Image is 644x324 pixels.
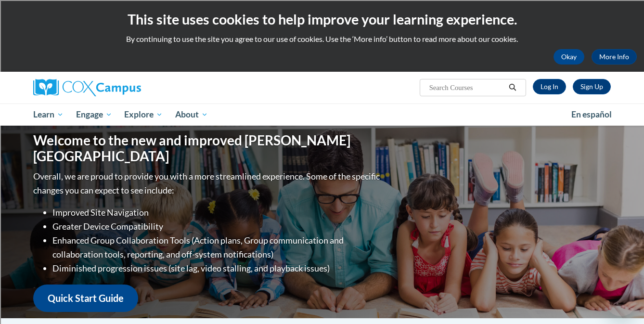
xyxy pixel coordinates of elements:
span: About [175,109,208,120]
a: En español [565,104,618,125]
a: Log In [533,79,566,94]
a: Explore [118,104,169,126]
span: Explore [124,109,163,120]
a: Register [573,79,611,94]
button: Search [505,82,520,93]
span: En español [571,109,612,119]
span: Engage [76,109,112,120]
a: Engage [70,104,118,126]
a: Learn [27,104,70,126]
input: Search Courses [428,82,505,93]
span: Learn [33,109,64,120]
a: About [169,104,214,126]
div: Main menu [19,104,625,126]
a: Cox Campus [33,79,216,96]
img: Cox Campus [33,79,141,96]
iframe: Button to launch messaging window [605,285,636,316]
